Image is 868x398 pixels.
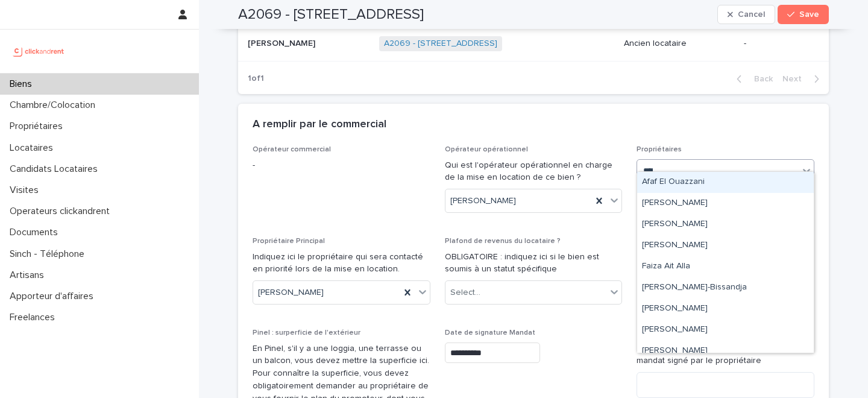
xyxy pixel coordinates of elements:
[637,343,814,368] p: Description du bien qui sera insérée dans le mandat signé par le propriétaire
[624,39,734,49] p: Ancien locataire
[253,159,430,172] p: -
[445,146,528,153] span: Opérateur opérationnel
[253,251,430,276] p: Indiquez ici le propriétaire qui sera contacté en priorité lors de la mise en location.
[445,329,535,336] span: Date de signature Mandat
[637,146,682,153] span: Propriétaires
[637,320,814,341] div: Joanna Zaoui
[5,206,119,217] p: Operateurs clickandrent
[727,74,778,84] button: Back
[248,36,318,49] p: [PERSON_NAME]
[238,26,829,61] tr: [PERSON_NAME][PERSON_NAME] A2069 - [STREET_ADDRESS] Ancien locataire-
[637,256,814,277] div: Faiza Ait Alla
[253,146,331,153] span: Opérateur commercial
[5,121,72,132] p: Propriétaires
[5,78,42,90] p: Biens
[637,193,814,214] div: Bianca Homorozan
[5,227,68,238] p: Documents
[258,286,324,299] span: [PERSON_NAME]
[10,39,68,63] img: UCB0brd3T0yccxBKYDjQ
[717,5,775,24] button: Cancel
[5,163,107,175] p: Candidats Locataires
[637,277,814,298] div: Graziela Bounguendza-Mbela-Bissandja
[637,235,814,256] div: Domenico Costanza
[5,312,64,323] p: Freelances
[778,74,829,84] button: Next
[238,64,274,93] p: 1 of 1
[799,10,819,19] span: Save
[637,172,814,193] div: Afaf El Ouazzani
[253,238,325,245] span: Propriétaire Principal
[5,248,94,260] p: Sinch - Téléphone
[637,214,814,235] div: Constanza Aguilera
[238,6,424,24] h2: A2069 - [STREET_ADDRESS]
[747,75,773,83] span: Back
[5,291,103,302] p: Apporteur d'affaires
[445,251,623,276] p: OBLIGATOIRE : indiquez ici si le bien est soumis à un statut spécifique
[637,341,814,362] div: Justine Salzat
[384,39,497,49] a: A2069 - [STREET_ADDRESS]
[253,329,360,336] span: Pinel : surperficie de l'extérieur
[450,195,516,207] span: [PERSON_NAME]
[5,142,63,154] p: Locataires
[450,286,480,299] div: Select...
[782,75,809,83] span: Next
[5,270,54,281] p: Artisans
[744,39,810,49] p: -
[5,99,105,111] p: Chambre/Colocation
[738,10,765,19] span: Cancel
[5,185,48,196] p: Visites
[637,298,814,320] div: Isabelle Gizardin
[778,5,829,24] button: Save
[445,238,561,245] span: Plafond de revenus du locataire ?
[445,159,623,185] p: Qui est l'opérateur opérationnel en charge de la mise en location de ce bien ?
[253,118,386,131] h2: A remplir par le commercial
